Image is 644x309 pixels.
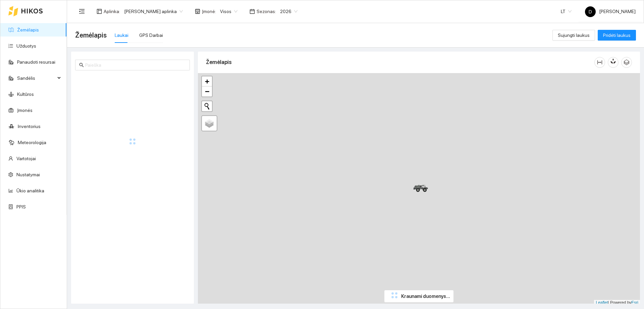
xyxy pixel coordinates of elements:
[79,63,84,67] span: search
[16,156,36,161] a: Vartotojai
[202,101,212,111] button: Initiate a new search
[250,9,255,14] span: calendar
[206,53,594,72] div: Žemėlapis
[202,86,212,97] a: Zoom out
[202,116,217,131] a: Layers
[594,57,605,68] button: column-width
[598,30,636,41] button: Pridėti laukus
[17,91,34,97] a: Kultūros
[79,8,85,14] span: menu-fold
[16,43,36,49] a: Užduotys
[561,6,572,16] span: LT
[18,140,46,145] a: Meteorologija
[139,32,163,39] div: GPS Darbai
[202,8,216,15] span: Įmonė :
[598,33,636,38] a: Pridėti laukus
[17,71,55,85] span: Sandėlis
[631,300,638,305] a: Esri
[17,27,39,33] a: Žemėlapis
[97,9,102,14] span: layout
[552,33,595,38] a: Sujungti laukus
[18,124,41,129] a: Inventorius
[17,108,33,113] a: Įmonės
[104,8,120,15] span: Aplinka :
[594,300,640,306] div: | Powered by
[257,8,276,15] span: Sezonas :
[75,5,89,18] button: menu-fold
[603,32,631,39] span: Pridėti laukus
[205,77,209,85] span: +
[195,9,200,14] span: shop
[16,204,26,209] a: PPIS
[16,172,40,177] a: Nustatymai
[115,32,128,39] div: Laukai
[585,9,636,14] span: [PERSON_NAME]
[75,30,107,41] span: Žemėlapis
[595,60,605,65] span: column-width
[16,188,44,193] a: Ūkio analitika
[552,30,595,41] button: Sujungti laukus
[280,6,298,16] span: 2026
[124,6,183,16] span: Donato Grakausko aplinka
[85,61,186,69] input: Paieška
[589,6,592,17] span: D
[558,32,590,39] span: Sujungti laukus
[202,76,212,86] a: Zoom in
[205,87,209,96] span: −
[220,6,237,16] span: Visos
[596,300,608,305] a: Leaflet
[401,293,450,300] span: Kraunami duomenys...
[17,59,55,65] a: Panaudoti resursai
